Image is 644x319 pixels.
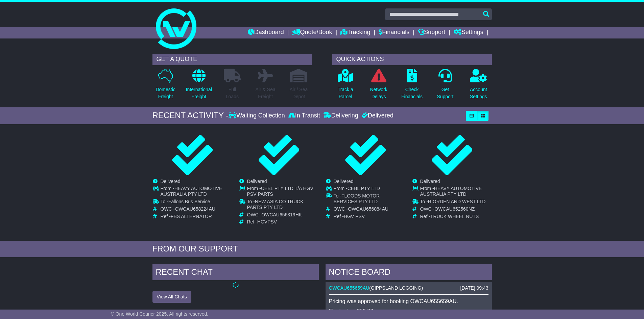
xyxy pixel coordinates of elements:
span: NEW ASIA CO TRUCK PARTS PTY LTD [247,199,304,210]
p: Network Delays [370,86,387,100]
p: Full Loads [224,86,241,100]
div: NOTICE BOARD [326,264,492,282]
p: Track a Parcel [338,86,353,100]
a: Financials [379,27,409,38]
p: Check Financials [401,86,423,100]
a: Quote/Book [292,27,332,38]
a: Support [418,27,445,38]
span: HEAVY AUTOMOTIVE AUSTRALIA PTY LTD [161,186,222,197]
td: OWC - [334,206,405,214]
div: Waiting Collection [229,112,286,119]
a: CheckFinancials [401,69,423,104]
div: QUICK ACTIONS [332,54,492,65]
p: Pricing was approved for booking OWCAU655659AU. [329,298,488,304]
div: GET A QUOTE [152,54,312,65]
span: FLOODS MOTOR SERVICES PTY LTD [334,193,380,204]
td: OWC - [247,212,318,219]
a: Settings [454,27,483,38]
span: OWCAU656319HK [261,212,302,217]
span: HGV PSV [344,214,365,219]
a: GetSupport [436,69,454,104]
p: International Freight [186,86,212,100]
p: Air & Sea Freight [256,86,276,100]
p: Air / Sea Depot [290,86,308,100]
td: Ref - [247,219,318,225]
p: Domestic Freight [156,86,175,100]
td: From - [334,186,405,193]
span: HEAVY AUTOMOTIVE AUSTRALIA PTY LTD [420,186,482,197]
td: Ref - [161,214,232,219]
a: AccountSettings [470,69,487,104]
td: To - [420,199,492,206]
div: FROM OUR SUPPORT [152,244,492,254]
span: TRUCK WHEEL NUTS [430,214,479,219]
a: OWCAU655659AU [329,285,369,291]
span: © One World Courier 2025. All rights reserved. [111,311,209,317]
td: Ref - [334,214,405,219]
td: To - [247,199,318,212]
div: RECENT ACTIVITY - [152,111,229,121]
span: GIPPSLAND LOGGING [371,285,421,291]
td: From - [247,186,318,199]
td: To - [161,199,232,206]
a: Dashboard [248,27,284,38]
span: CEBL PTY LTD [348,186,380,191]
button: View All Chats [152,291,191,303]
span: HGVPSV [257,219,277,224]
span: Delivered [420,179,440,184]
a: InternationalFreight [186,69,212,104]
span: RIORDEN AND WEST LTD [428,199,486,204]
span: OWCAU656084AU [348,206,388,212]
div: [DATE] 09:43 [460,285,488,291]
td: From - [161,186,232,199]
a: NetworkDelays [369,69,387,104]
div: ( ) [329,285,488,291]
span: CEBL PTY LTD T/A HGV PSV PARTS [247,186,313,197]
span: FBS ALTERNATOR [171,214,212,219]
td: OWC - [161,206,232,214]
p: Get Support [437,86,453,100]
p: Account Settings [470,86,487,100]
a: Track aParcel [337,69,354,104]
span: OWCAU658224AU [175,206,215,212]
td: OWC - [420,206,492,214]
div: RECENT CHAT [152,264,319,282]
span: OWCAU652560NZ [434,206,475,212]
div: Delivered [360,112,393,119]
td: From - [420,186,492,199]
a: Tracking [340,27,370,38]
span: Fallons Bus Service [168,199,210,204]
td: Ref - [420,214,492,219]
span: Delivered [161,179,181,184]
a: DomesticFreight [155,69,175,104]
div: Delivering [322,112,360,119]
p: Final price: $59.32. [329,308,488,314]
span: Delivered [334,179,354,184]
td: To - [334,193,405,206]
div: In Transit [287,112,322,119]
span: Delivered [247,179,267,184]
